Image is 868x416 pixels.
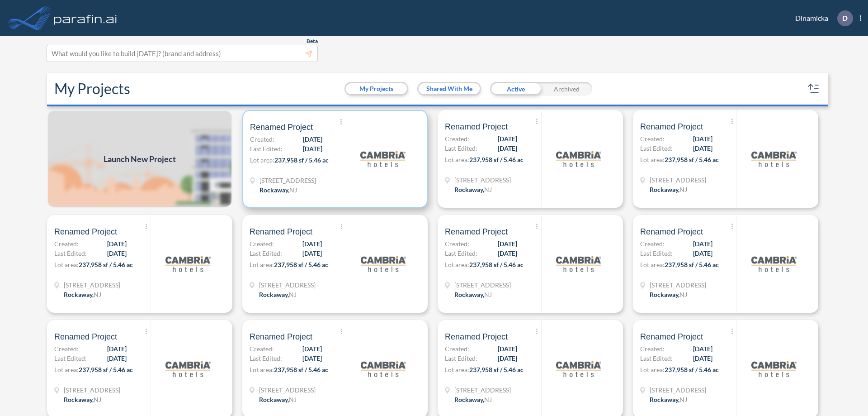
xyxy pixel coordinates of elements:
[640,239,665,249] span: Created:
[665,261,719,268] span: 237,958 sf / 5.46 ac
[79,261,133,268] span: 237,958 sf / 5.46 ac
[107,344,127,354] span: [DATE]
[490,82,541,96] div: Active
[104,153,176,165] span: Launch New Project
[498,344,517,354] span: [DATE]
[250,144,283,153] span: Last Edited:
[454,280,511,290] span: 321 Mt Hope Ave
[259,290,297,299] div: Rockaway, NJ
[361,241,406,287] img: logo
[64,396,94,403] span: Rockaway ,
[640,354,673,363] span: Last Edited:
[419,83,480,94] button: Shared With Me
[165,346,211,392] img: logo
[556,346,601,392] img: logo
[640,156,665,163] span: Lot area:
[693,134,712,143] span: [DATE]
[640,249,673,258] span: Last Edited:
[693,239,712,249] span: [DATE]
[64,291,94,298] span: Rockaway ,
[484,186,492,193] span: NJ
[640,331,703,342] span: Renamed Project
[54,226,117,237] span: Renamed Project
[64,280,120,290] span: 321 Mt Hope Ave
[640,366,665,373] span: Lot area:
[360,136,406,182] img: logo
[650,185,687,194] div: Rockaway, NJ
[54,80,130,97] h2: My Projects
[54,249,87,258] span: Last Edited:
[445,226,508,237] span: Renamed Project
[303,134,322,144] span: [DATE]
[445,344,469,354] span: Created:
[250,226,312,237] span: Renamed Project
[693,354,712,363] span: [DATE]
[484,291,492,298] span: NJ
[445,366,469,373] span: Lot area:
[47,110,232,208] img: add
[64,395,101,404] div: Rockaway, NJ
[307,38,318,45] span: Beta
[250,344,274,354] span: Created:
[54,366,79,373] span: Lot area:
[250,261,274,268] span: Lot area:
[107,249,127,258] span: [DATE]
[679,396,687,403] span: NJ
[259,176,316,185] span: 321 Mt Hope Ave
[640,134,665,143] span: Created:
[445,331,508,342] span: Renamed Project
[751,136,797,182] img: logo
[541,82,592,96] div: Archived
[454,290,492,299] div: Rockaway, NJ
[751,346,797,392] img: logo
[454,175,511,185] span: 321 Mt Hope Ave
[445,121,508,132] span: Renamed Project
[289,291,297,298] span: NJ
[454,396,484,403] span: Rockaway ,
[259,280,316,290] span: 321 Mt Hope Ave
[54,344,79,354] span: Created:
[454,186,484,193] span: Rockaway ,
[498,134,517,143] span: [DATE]
[274,156,329,164] span: 237,958 sf / 5.46 ac
[650,395,687,404] div: Rockaway, NJ
[454,185,492,194] div: Rockaway, NJ
[807,81,821,96] button: sort
[361,346,406,392] img: logo
[454,395,492,404] div: Rockaway, NJ
[259,291,289,298] span: Rockaway ,
[650,280,706,290] span: 321 Mt Hope Ave
[640,344,665,354] span: Created:
[484,396,492,403] span: NJ
[650,186,679,193] span: Rockaway ,
[94,291,101,298] span: NJ
[107,239,127,249] span: [DATE]
[445,354,477,363] span: Last Edited:
[79,366,133,373] span: 237,958 sf / 5.46 ac
[250,122,313,133] span: Renamed Project
[498,239,517,249] span: [DATE]
[445,239,469,249] span: Created:
[556,241,601,287] img: logo
[650,290,687,299] div: Rockaway, NJ
[47,110,232,208] a: Launch New Project
[751,241,797,287] img: logo
[498,249,517,258] span: [DATE]
[469,366,524,373] span: 237,958 sf / 5.46 ac
[640,226,703,237] span: Renamed Project
[259,185,297,195] div: Rockaway, NJ
[842,14,848,22] p: D
[250,331,312,342] span: Renamed Project
[650,396,679,403] span: Rockaway ,
[289,396,297,403] span: NJ
[54,261,79,268] span: Lot area:
[259,395,297,404] div: Rockaway, NJ
[454,385,511,395] span: 321 Mt Hope Ave
[165,241,211,287] img: logo
[64,290,101,299] div: Rockaway, NJ
[693,344,712,354] span: [DATE]
[302,249,322,258] span: [DATE]
[54,354,87,363] span: Last Edited:
[302,354,322,363] span: [DATE]
[679,291,687,298] span: NJ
